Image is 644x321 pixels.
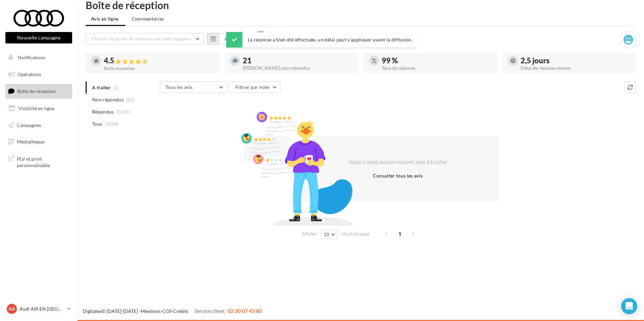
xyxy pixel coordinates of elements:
button: Au total [207,33,248,44]
div: Note moyenne [104,66,214,71]
span: Notifications [18,55,45,60]
button: Choisir un point de vente ou un code magasin [86,33,204,44]
span: Afficher [302,231,317,237]
a: Crédits [173,308,188,314]
div: Taux de réponse [382,66,492,70]
button: 10 [321,230,338,239]
a: Opérations [4,67,74,82]
div: Vous n'avez aucun nouvel avis à traiter [340,158,456,166]
div: Tous [252,32,270,46]
span: 1 [394,228,405,239]
a: Mentions [141,308,160,314]
a: Digitaleo [83,308,102,314]
span: résultats/page [342,231,370,237]
a: AA Audi AIX EN [GEOGRAPHIC_DATA] [5,302,72,315]
button: Tous les avis [160,82,227,93]
span: © [DATE]-[DATE] - - - [83,308,262,314]
span: Répondus [92,108,114,115]
a: Visibilité en ligne [4,101,74,116]
a: CGS [162,308,171,314]
span: (1696) [105,121,119,127]
span: Opérations [18,71,41,77]
span: Non répondus [92,96,123,103]
span: 02 30 07 43 80 [228,308,262,314]
button: Filtrer par note [230,82,281,93]
div: Open Intercom Messenger [621,298,637,314]
span: 10 [324,232,329,237]
span: (1674) [116,109,130,115]
button: Au total [219,33,248,44]
span: Commentaires [132,15,164,22]
a: Médiathèque [4,135,74,149]
span: Boîte de réception [17,88,56,94]
span: (22) [126,97,135,102]
div: 21 [243,57,353,64]
button: Notifications [4,51,71,65]
span: Tous les avis [166,84,193,90]
div: 4.5 [104,57,214,65]
span: Choisir un point de vente ou un code magasin [91,36,191,41]
span: Visibilité en ligne [18,105,54,111]
a: PLV et print personnalisable [4,152,74,171]
div: 2,5 jours [521,57,631,64]
p: Audi AIX EN [GEOGRAPHIC_DATA] [20,306,64,312]
span: Service client [195,308,225,314]
div: 99 % [382,57,492,64]
button: Nouvelle campagne [5,32,72,43]
div: [PERSON_NAME] non répondus [243,66,353,70]
a: Boîte de réception [4,84,74,98]
div: Délai de réponse moyen [521,66,631,70]
span: Médiathèque [17,139,45,145]
div: La réponse a bien été effectuée, un délai peut s’appliquer avant la diffusion. [226,32,418,47]
span: PLV et print personnalisable [17,154,69,169]
span: Campagnes [17,122,41,128]
span: Tous [92,121,102,127]
a: Campagnes [4,118,74,132]
span: AA [8,306,15,312]
button: Consulter tous les avis [370,172,425,180]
